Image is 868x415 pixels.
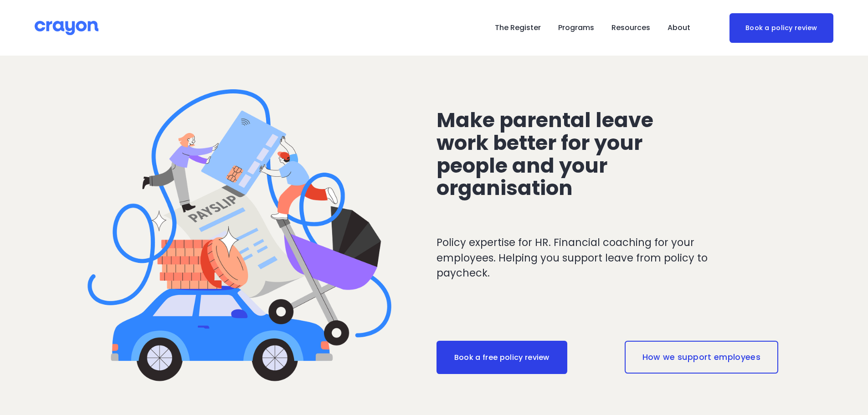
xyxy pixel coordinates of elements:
a: Book a free policy review [437,341,567,374]
a: folder dropdown [668,20,690,35]
img: Crayon [35,20,98,36]
a: folder dropdown [558,20,594,35]
a: Book a policy review [729,13,833,43]
a: The Register [495,20,541,35]
a: How we support employees [625,341,778,374]
span: Make parental leave work better for your people and your organisation [437,106,658,203]
span: About [668,21,690,35]
span: Programs [558,21,594,35]
span: Resources [611,21,650,35]
a: folder dropdown [611,20,650,35]
p: Policy expertise for HR. Financial coaching for your employees. Helping you support leave from po... [437,235,745,281]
